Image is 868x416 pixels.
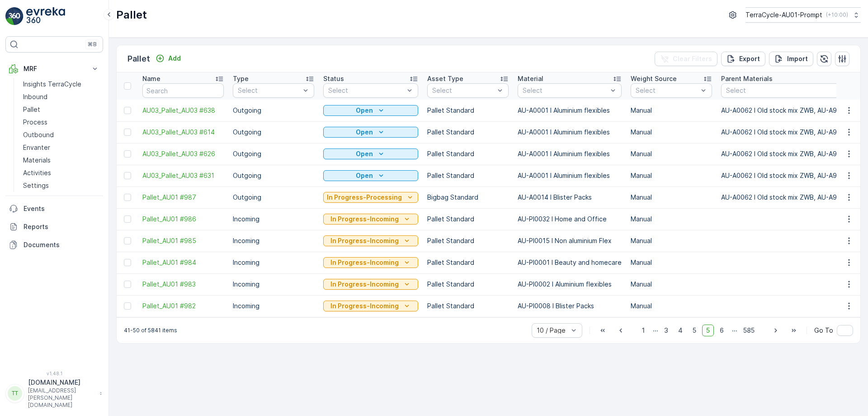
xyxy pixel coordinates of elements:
span: 1 [638,325,649,336]
td: Bigbag Standard [423,186,513,208]
p: Inbound [23,92,47,101]
a: AU03_Pallet_AU03 #638 [142,106,224,115]
img: logo_light-DOdMpM7g.png [26,7,65,25]
button: In Progress-Incoming [323,279,418,290]
span: Pallet_AU01 #984 [142,258,224,267]
td: Outgoing [228,100,319,121]
a: Pallet [19,103,103,116]
button: TerraCycle-AU01-Prompt(+10:00) [745,7,861,23]
button: TT[DOMAIN_NAME][EMAIL_ADDRESS][PERSON_NAME][DOMAIN_NAME] [5,378,103,409]
p: Open [356,128,373,137]
a: Documents [5,236,103,254]
td: Manual [626,121,717,143]
td: Incoming [228,252,319,273]
a: Pallet_AU01 #987 [142,193,224,202]
td: Outgoing [228,165,319,186]
td: Incoming [228,208,319,230]
p: In Progress-Incoming [330,301,399,311]
span: Pallet_AU01 #982 [142,301,224,311]
span: AU03_Pallet_AU03 #631 [142,171,224,180]
a: Pallet_AU01 #983 [142,280,224,289]
p: Process [23,118,47,127]
button: Export [721,52,765,66]
p: Events [24,204,99,213]
span: 3 [660,325,672,336]
div: TT [8,386,22,401]
td: AU-A0001 I Aluminium flexibles [513,143,626,165]
p: Type [233,74,249,83]
div: Toggle Row Selected [124,281,131,288]
p: Add [168,54,181,63]
button: Open [323,127,418,138]
td: AU-A0001 I Aluminium flexibles [513,100,626,121]
p: Insights TerraCycle [23,80,81,89]
td: AU-PI0008 I Blister Packs [513,295,626,317]
span: 5 [689,325,700,336]
span: 4 [674,325,687,336]
p: Import [787,54,808,63]
td: AU-A0014 I Blister Packs [513,186,626,208]
p: In Progress-Incoming [330,236,399,245]
td: Manual [626,295,717,317]
a: Pallet_AU01 #985 [142,236,224,245]
td: AU-A0001 I Aluminium flexibles [513,165,626,186]
td: Manual [626,208,717,230]
td: Manual [626,230,717,252]
a: Activities [19,167,103,179]
a: Inbound [19,91,103,103]
td: Outgoing [228,186,319,208]
p: Status [323,74,344,83]
a: Materials [19,154,103,167]
button: In Progress-Processing [323,192,418,203]
p: Pallet [116,8,147,22]
span: 6 [716,325,728,336]
a: AU03_Pallet_AU03 #626 [142,149,224,158]
p: ( +10:00 ) [826,11,848,19]
p: Clear Filters [673,54,712,63]
p: Envanter [23,143,50,152]
p: [EMAIL_ADDRESS][PERSON_NAME][DOMAIN_NAME] [28,387,95,409]
p: Asset Type [427,74,463,83]
p: Select [238,86,300,95]
button: In Progress-Incoming [323,301,418,311]
p: In Progress-Incoming [330,258,399,267]
button: Open [323,170,418,181]
div: Toggle Row Selected [124,150,131,158]
td: Manual [626,273,717,295]
div: Toggle Row Selected [124,194,131,201]
td: Pallet Standard [423,295,513,317]
td: Pallet Standard [423,100,513,121]
td: Pallet Standard [423,252,513,273]
span: Go To [814,326,833,335]
td: Manual [626,165,717,186]
button: MRF [5,60,103,78]
td: Outgoing [228,121,319,143]
div: Toggle Row Selected [124,215,131,223]
a: AU03_Pallet_AU03 #614 [142,128,224,137]
td: AU-PI0001 I Beauty and homecare [513,252,626,273]
td: Outgoing [228,143,319,165]
p: Open [356,171,373,180]
a: Pallet_AU01 #986 [142,215,224,224]
td: Pallet Standard [423,273,513,295]
div: Toggle Row Selected [124,259,131,266]
span: 5 [702,325,714,336]
p: 41-50 of 5841 items [124,327,177,334]
td: Incoming [228,295,319,317]
p: MRF [24,64,85,73]
p: Select [636,86,698,95]
button: In Progress-Incoming [323,214,418,225]
p: In Progress-Incoming [330,280,399,289]
button: In Progress-Incoming [323,235,418,246]
button: Import [769,52,813,66]
button: In Progress-Incoming [323,257,418,268]
img: logo [5,7,24,25]
p: Activities [23,168,51,177]
p: Export [739,54,760,63]
p: TerraCycle-AU01-Prompt [745,10,822,19]
p: ... [732,325,737,336]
